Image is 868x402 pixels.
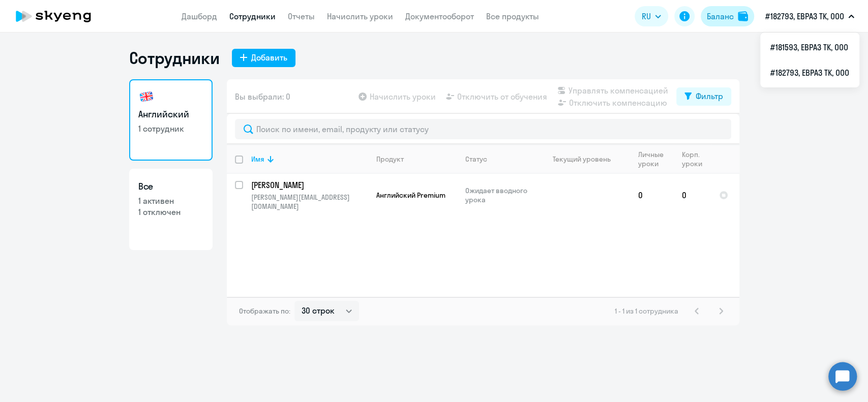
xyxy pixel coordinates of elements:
[251,179,366,191] p: [PERSON_NAME]
[405,11,474,21] a: Документооборот
[465,186,535,204] p: Ожидает вводного урока
[232,49,295,67] button: Добавить
[553,154,611,164] div: Текущий уровень
[638,150,667,168] div: Личные уроки
[638,150,673,168] div: Личные уроки
[486,11,539,21] a: Все продукты
[235,90,290,103] span: Вы выбрали: 0
[251,179,368,191] a: [PERSON_NAME]
[138,180,203,193] h3: Все
[765,10,844,22] p: #182793, ЕВРАЗ ТК, ООО
[630,174,674,217] td: 0
[701,6,754,26] button: Балансbalance
[760,33,859,87] ul: RU
[465,154,487,164] div: Статус
[676,87,731,106] button: Фильтр
[138,123,203,134] p: 1 сотрудник
[251,154,264,164] div: Имя
[235,119,731,139] input: Поиск по имени, email, продукту или статусу
[129,48,220,68] h1: Сотрудники
[138,88,155,105] img: english
[138,108,203,121] h3: Английский
[642,10,651,22] span: RU
[229,11,276,21] a: Сотрудники
[635,6,668,26] button: RU
[465,154,535,164] div: Статус
[682,150,704,168] div: Корп. уроки
[376,191,445,200] span: Английский Premium
[251,193,368,211] p: [PERSON_NAME][EMAIL_ADDRESS][DOMAIN_NAME]
[674,174,711,217] td: 0
[251,51,287,64] div: Добавить
[376,154,404,164] div: Продукт
[682,150,710,168] div: Корп. уроки
[707,10,734,22] div: Баланс
[376,154,457,164] div: Продукт
[129,79,213,161] a: Английский1 сотрудник
[129,169,213,250] a: Все1 активен1 отключен
[182,11,217,21] a: Дашборд
[544,154,630,164] div: Текущий уровень
[288,11,315,21] a: Отчеты
[327,11,393,21] a: Начислить уроки
[738,11,748,21] img: balance
[138,195,203,206] p: 1 активен
[251,154,368,164] div: Имя
[696,90,723,102] div: Фильтр
[239,306,290,316] span: Отображать по:
[760,4,859,28] button: #182793, ЕВРАЗ ТК, ООО
[138,206,203,218] p: 1 отключен
[615,306,678,316] span: 1 - 1 из 1 сотрудника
